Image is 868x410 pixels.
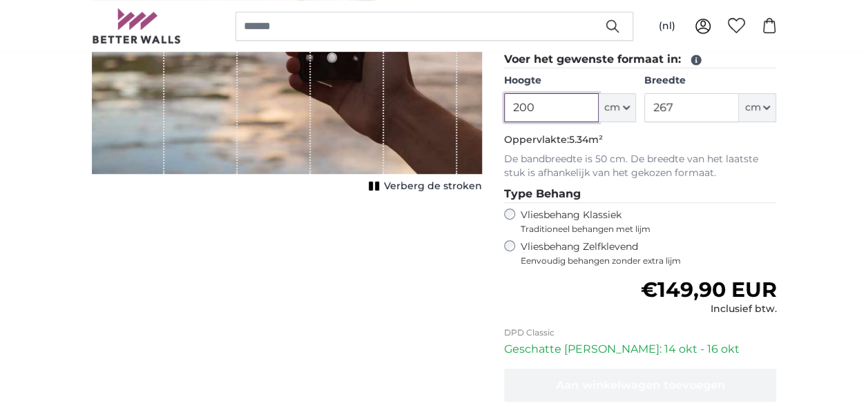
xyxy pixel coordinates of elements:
span: Aan winkelwagen toevoegen [556,378,725,391]
span: Traditioneel behangen met lijm [521,224,751,235]
button: cm [599,93,636,122]
span: Verberg de stroken [384,179,482,193]
span: Eenvoudig behangen zonder extra lijm [521,255,777,266]
button: cm [739,93,776,122]
div: Inclusief btw. [640,302,776,316]
button: Verberg de stroken [365,177,482,196]
span: cm [744,101,760,115]
p: Geschatte [PERSON_NAME]: 14 okt - 16 okt [504,341,777,358]
p: De bandbreedte is 50 cm. De breedte van het laatste stuk is afhankelijk van het gekozen formaat. [504,153,777,180]
button: Aan winkelwagen toevoegen [504,369,777,402]
img: Betterwalls [92,8,182,43]
button: (nl) [648,14,686,39]
p: DPD Classic [504,327,777,338]
legend: Type Behang [504,186,777,203]
label: Vliesbehang Klassiek [521,208,751,235]
label: Hoogte [504,74,636,88]
span: cm [604,101,620,115]
label: Vliesbehang Zelfklevend [521,240,777,266]
span: 5.34m² [569,133,603,146]
span: €149,90 EUR [640,277,776,302]
p: Oppervlakte: [504,133,777,147]
label: Breedte [644,74,776,88]
legend: Voer het gewenste formaat in: [504,51,777,68]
